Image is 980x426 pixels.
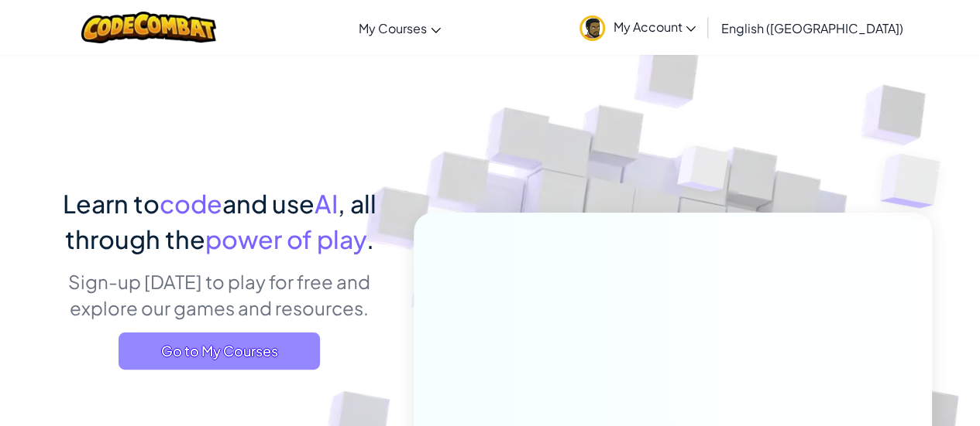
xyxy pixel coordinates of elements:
span: power of play [205,223,366,254]
span: . [366,223,374,254]
span: Learn to [63,188,160,219]
span: AI [315,188,338,219]
img: Overlap cubes [648,115,759,230]
a: My Courses [351,7,449,49]
a: My Account [572,3,703,52]
a: Go to My Courses [119,332,320,370]
span: and use [222,188,315,219]
a: English ([GEOGRAPHIC_DATA]) [713,7,910,49]
span: code [160,188,222,219]
span: My Account [613,19,696,35]
span: My Courses [359,20,427,36]
img: CodeCombat logo [81,12,217,43]
img: avatar [579,15,605,41]
p: Sign-up [DATE] to play for free and explore our games and resources. [49,268,390,321]
span: English ([GEOGRAPHIC_DATA]) [720,20,903,36]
